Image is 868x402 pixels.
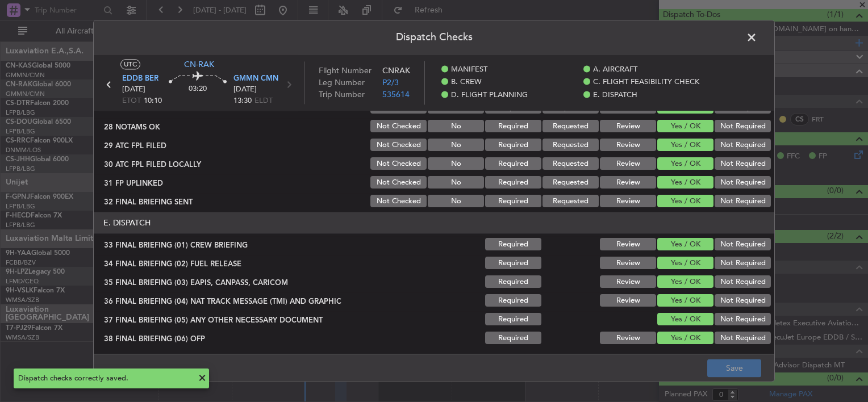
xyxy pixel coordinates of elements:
button: Yes / OK [657,177,713,189]
button: Yes / OK [657,313,713,326]
button: Yes / OK [657,295,713,307]
button: Yes / OK [657,238,713,251]
button: Not Required [715,238,771,251]
button: Not Required [715,295,771,307]
button: Not Required [715,332,771,345]
button: Not Required [715,139,771,152]
button: Yes / OK [657,276,713,288]
button: Not Required [715,177,771,189]
button: Not Required [715,158,771,170]
button: Yes / OK [657,195,713,208]
button: Yes / OK [657,139,713,152]
div: Dispatch checks correctly saved. [18,373,192,384]
span: C. FLIGHT FEASIBILITY CHECK [593,77,699,89]
button: Not Required [715,257,771,270]
button: Not Required [715,120,771,133]
button: Yes / OK [657,120,713,133]
button: Not Required [715,276,771,288]
button: Not Required [715,195,771,208]
button: Yes / OK [657,257,713,270]
button: Yes / OK [657,158,713,170]
button: Not Required [715,313,771,326]
header: Dispatch Checks [94,20,774,55]
button: Yes / OK [657,332,713,345]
